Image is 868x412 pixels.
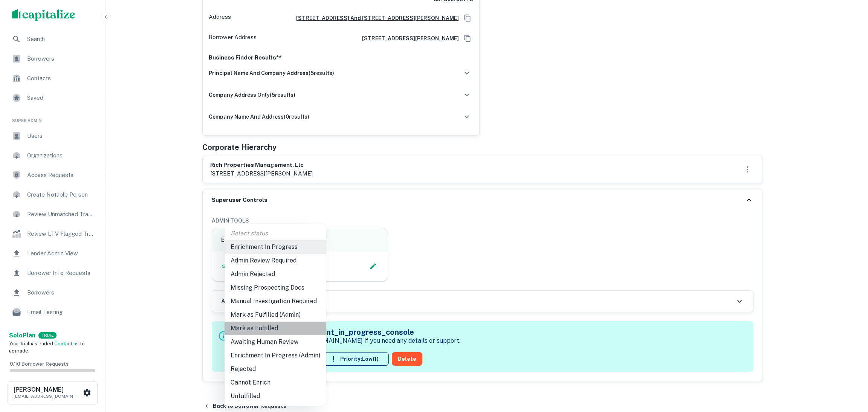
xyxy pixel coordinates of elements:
[225,308,326,322] li: Mark as Fulfilled (Admin)
[830,352,868,388] iframe: Chat Widget
[225,376,326,389] li: Cannot Enrich
[225,389,326,403] li: Unfulfilled
[225,335,326,349] li: Awaiting Human Review
[225,322,326,335] li: Mark as Fulfilled
[225,267,326,281] li: Admin Rejected
[225,349,326,362] li: Enrichment In Progress (Admin)
[225,281,326,295] li: Missing Prospecting Docs
[225,254,326,267] li: Admin Review Required
[225,362,326,376] li: Rejected
[225,240,326,254] li: Enrichment In Progress
[225,295,326,308] li: Manual Investigation Required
